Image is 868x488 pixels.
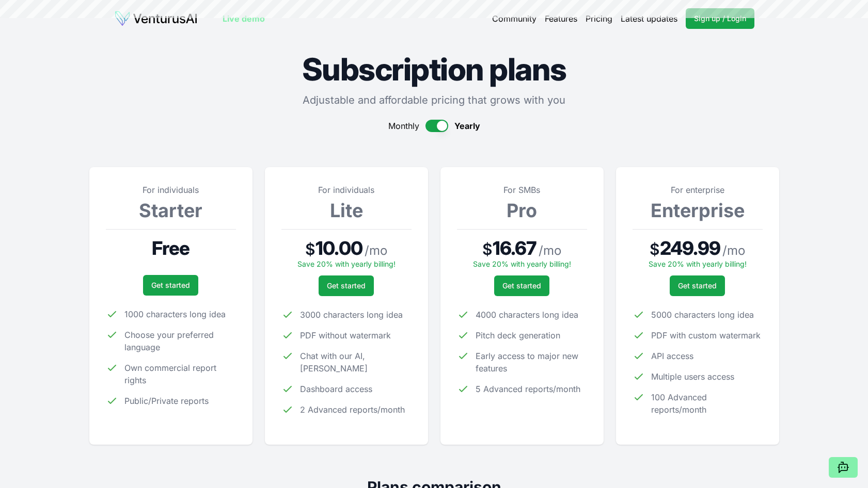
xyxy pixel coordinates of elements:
span: Dashboard access [300,383,372,395]
span: Early access to major new features [476,350,587,375]
img: logo [114,10,198,27]
a: Latest updates [621,12,677,25]
span: $ [650,240,660,258]
span: 10.00 [315,238,362,258]
a: Get started [319,275,374,296]
h3: Lite [281,200,412,221]
span: 3000 characters long idea [300,308,403,321]
p: For individuals [106,184,236,196]
p: For individuals [281,184,412,196]
span: $ [482,240,493,258]
span: $ [305,240,315,258]
span: Pitch deck generation [476,329,560,341]
a: Sign up / Login [686,8,754,29]
h1: Subscription plans [89,54,779,85]
span: 4000 characters long idea [476,308,578,321]
a: Community [492,12,536,25]
a: Live demo [223,12,265,25]
span: / mo [722,242,745,259]
span: PDF without watermark [300,329,391,341]
span: / mo [365,242,387,259]
p: For SMBs [457,184,587,196]
a: Get started [494,275,549,296]
span: 249.99 [660,238,720,258]
span: 2 Advanced reports/month [300,403,405,416]
span: Yearly [454,120,480,132]
a: Features [545,12,577,25]
span: Chat with our AI, [PERSON_NAME] [300,350,412,375]
span: Multiple users access [651,370,734,383]
span: Sign up / Login [694,13,746,24]
a: Get started [143,275,198,296]
p: Adjustable and affordable pricing that grows with you [89,93,779,107]
span: Save 20% with yearly billing! [473,259,571,268]
span: 100 Advanced reports/month [651,391,763,416]
span: Choose your preferred language [124,329,236,353]
span: 1000 characters long idea [124,308,226,320]
span: Free [152,238,190,258]
span: 5000 characters long idea [651,308,754,321]
span: / mo [539,242,561,259]
a: Pricing [586,12,612,25]
span: API access [651,350,693,362]
span: Public/Private reports [124,395,209,407]
span: Monthly [388,120,419,132]
h3: Pro [457,200,587,221]
a: Get started [670,275,725,296]
span: Save 20% with yearly billing! [297,259,396,268]
p: For enterprise [633,184,763,196]
h3: Enterprise [633,200,763,221]
h3: Starter [106,200,236,221]
span: 16.67 [493,238,537,258]
span: Save 20% with yearly billing! [649,259,747,268]
span: PDF with custom watermark [651,329,761,341]
span: 5 Advanced reports/month [476,383,580,395]
span: Own commercial report rights [124,362,236,386]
